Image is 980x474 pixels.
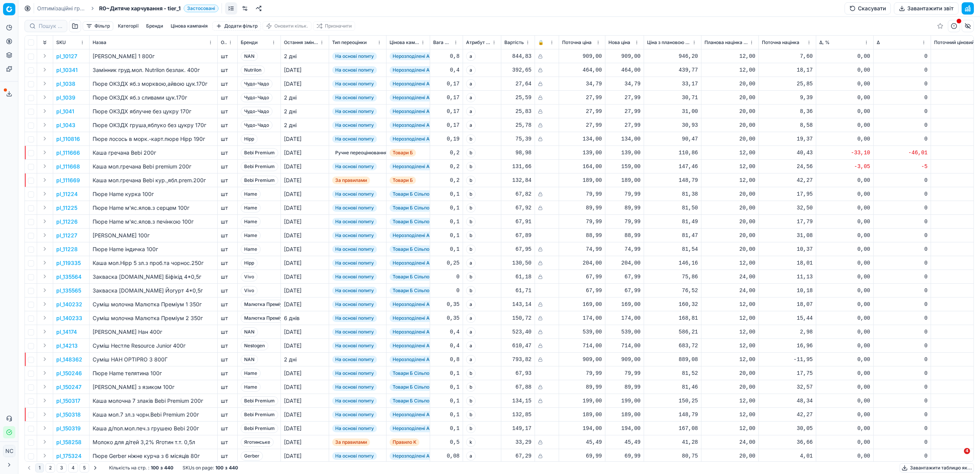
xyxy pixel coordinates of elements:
span: На основі попиту [332,108,377,115]
button: Бренди [143,21,166,31]
strong: 100 [215,465,223,471]
span: [DATE] [284,149,302,156]
div: 0,17 [433,121,460,129]
button: pl_135564 [56,273,82,281]
button: pl_110816 [56,135,80,143]
div: 159,00 [608,163,641,170]
button: Фільтр [83,21,113,31]
span: [DATE] [284,80,302,87]
div: 0,8 [433,52,460,60]
div: 12,00 [704,149,755,157]
p: pl_148362 [56,356,82,363]
div: 909,00 [608,52,641,60]
button: Expand [40,341,49,350]
button: Додати фільтр [212,21,261,31]
p: pl_11227 [56,232,77,239]
p: pl_14174 [56,328,77,336]
button: Expand [40,327,49,336]
button: Expand [40,272,49,281]
button: Expand [40,230,49,240]
div: шт [221,108,234,115]
div: 0,00 [819,121,870,129]
span: b [466,162,476,171]
button: pl_140232 [56,301,82,308]
div: 139,00 [562,149,602,157]
p: pl_150247 [56,383,82,391]
button: pl_111668 [56,163,80,170]
div: -46,01 [877,149,928,157]
span: Вага Net [433,39,452,46]
span: b [466,148,476,157]
span: Чудо-Чадо [241,93,272,102]
button: Expand [40,410,49,419]
button: Оновити кільк. [263,21,311,31]
button: Expand [40,93,49,102]
button: Expand [40,106,49,116]
div: 27,99 [608,121,641,129]
button: Expand [40,451,49,460]
div: 0,17 [433,108,460,115]
button: Expand [40,382,49,391]
span: [DATE] [284,163,302,170]
div: 147,46 [647,163,698,170]
span: На основі попиту [332,80,377,88]
div: 0,00 [819,80,870,88]
button: Завантажити таблицю як... [900,463,974,472]
div: 0,00 [819,52,870,60]
span: NAN [241,52,258,61]
span: Чудо-Чадо [241,121,272,130]
p: Пюре ОКЗДХ яблучне без цукру 170г [93,108,214,115]
span: Товари Б [390,177,416,184]
button: pl_11225 [56,204,77,212]
span: Чудо-Чадо [241,79,272,88]
span: Цінова кампанія [390,39,419,46]
div: 0,00 [819,108,870,115]
button: Expand all [40,38,49,47]
div: 0 [877,135,928,143]
div: 946,20 [647,52,698,60]
span: R0~Дитяче харчування - tier_1 [99,5,181,12]
button: Expand [40,148,49,157]
div: 24,56 [762,163,813,170]
button: pl_14213 [56,342,78,350]
span: a [466,107,476,116]
div: 27,99 [562,121,602,129]
div: 0 [877,94,928,101]
div: 0,17 [433,94,460,101]
button: Expand [40,437,49,446]
span: 4 [964,448,970,454]
div: 25,78 [504,121,532,129]
div: 25,85 [762,80,813,88]
button: Expand [40,299,49,309]
button: pl_1038 [56,80,75,88]
p: Каша гречана Bebi 200г [93,149,214,157]
button: 5 [80,463,89,472]
div: 164,00 [562,163,602,170]
button: pl_150246 [56,369,82,377]
button: pl_11228 [56,245,78,253]
button: Expand [40,120,49,129]
div: 392,65 [504,66,532,74]
span: a [466,79,476,88]
span: Товари Б [390,149,416,157]
button: pl_111666 [56,149,80,157]
button: pl_11224 [56,190,78,198]
span: Нерозподілені АБ за попитом [390,121,462,129]
strong: 440 [229,465,238,471]
p: Замінник груд.мол. Nutrilon безлак. 400г [93,66,214,74]
p: pl_1043 [56,121,75,129]
span: a [466,121,476,130]
span: Планова націнка на категорію [704,39,748,46]
button: pl_1039 [56,94,75,101]
span: Hipp [241,134,258,144]
div: шт [221,163,234,170]
span: Тип переоцінки [332,39,367,46]
button: Expand [40,313,49,322]
div: 134,00 [562,135,602,143]
button: Скасувати [845,2,891,15]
